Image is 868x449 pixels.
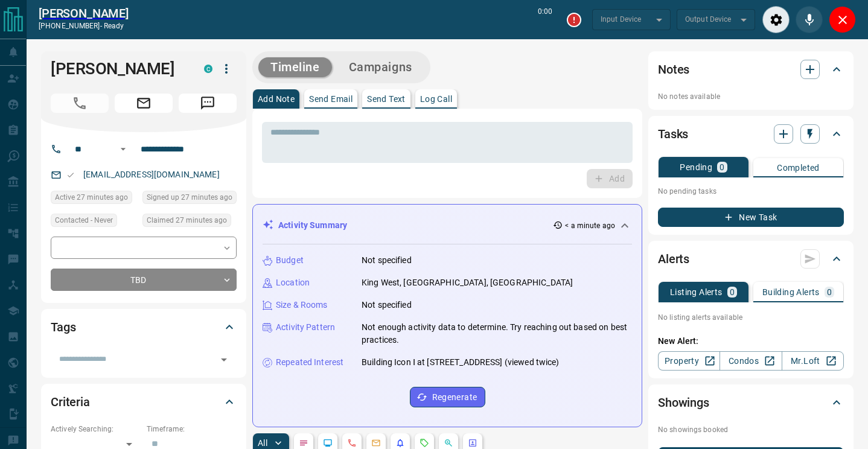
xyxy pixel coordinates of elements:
p: Timeframe: [147,424,237,435]
div: Criteria [51,387,237,416]
p: Send Email [309,95,353,103]
p: < a minute ago [565,220,615,231]
svg: Agent Actions [468,438,477,448]
div: Alerts [658,244,844,273]
h2: Notes [658,60,689,79]
p: Repeated Interest [276,356,343,369]
p: [PHONE_NUMBER] - [39,21,129,31]
div: condos.ca [204,65,212,73]
svg: Listing Alerts [395,438,405,448]
p: No showings booked [658,424,844,435]
div: Close [829,6,856,33]
p: No listing alerts available [658,312,844,323]
p: Log Call [420,95,452,103]
div: Wed Oct 15 2025 [51,191,136,208]
p: 0 [827,288,832,296]
span: Message [179,94,237,113]
p: Size & Rooms [276,299,328,311]
p: All [258,439,267,447]
h1: [PERSON_NAME] [51,59,186,78]
h2: Showings [658,393,709,412]
svg: Requests [420,438,429,448]
p: Actively Searching: [51,424,141,435]
div: Audio Settings [762,6,790,33]
p: Budget [276,254,304,267]
span: Contacted - Never [55,214,113,226]
p: Activity Summary [278,219,347,232]
p: Building Icon Ⅰ at [STREET_ADDRESS] (viewed twice) [362,356,560,369]
a: Mr.Loft [782,351,844,371]
p: King West, [GEOGRAPHIC_DATA], [GEOGRAPHIC_DATA] [362,276,573,289]
div: TBD [51,269,237,291]
div: Showings [658,388,844,417]
span: ready [104,22,124,30]
p: New Alert: [658,335,844,348]
button: Regenerate [410,387,485,407]
svg: Calls [347,438,357,448]
div: Notes [658,55,844,84]
svg: Emails [371,438,381,448]
h2: Criteria [51,392,90,412]
p: Not specified [362,254,412,267]
span: Signed up 27 minutes ago [147,191,232,203]
span: Active 27 minutes ago [55,191,128,203]
p: Send Text [367,95,406,103]
button: Open [116,142,130,156]
p: Add Note [258,95,295,103]
div: Wed Oct 15 2025 [142,214,237,231]
svg: Notes [299,438,308,448]
div: Tasks [658,119,844,148]
svg: Lead Browsing Activity [323,438,333,448]
h2: Tags [51,317,75,337]
h2: Alerts [658,249,689,269]
a: [PERSON_NAME] [39,6,129,21]
div: Tags [51,313,237,342]
p: Completed [777,164,820,172]
p: No pending tasks [658,182,844,200]
p: Listing Alerts [670,288,723,296]
div: Wed Oct 15 2025 [142,191,237,208]
a: Condos [720,351,782,371]
button: Open [215,351,232,368]
a: Property [658,351,720,371]
span: Call [51,94,109,113]
p: No notes available [658,91,844,102]
p: 0 [720,163,724,171]
h2: Tasks [658,124,688,144]
p: Location [276,276,310,289]
p: Not specified [362,299,412,311]
p: Pending [680,163,712,171]
svg: Opportunities [444,438,453,448]
span: Email [115,94,173,113]
div: Mute [796,6,823,33]
button: Campaigns [337,57,424,77]
p: Activity Pattern [276,321,335,334]
span: Claimed 27 minutes ago [147,214,227,226]
button: New Task [658,208,844,227]
svg: Email Valid [66,171,75,179]
p: 0 [730,288,735,296]
p: Building Alerts [762,288,820,296]
button: Timeline [258,57,332,77]
p: 0:00 [538,6,552,33]
a: [EMAIL_ADDRESS][DOMAIN_NAME] [83,170,220,179]
div: Activity Summary< a minute ago [263,214,632,237]
p: Not enough activity data to determine. Try reaching out based on best practices. [362,321,632,346]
